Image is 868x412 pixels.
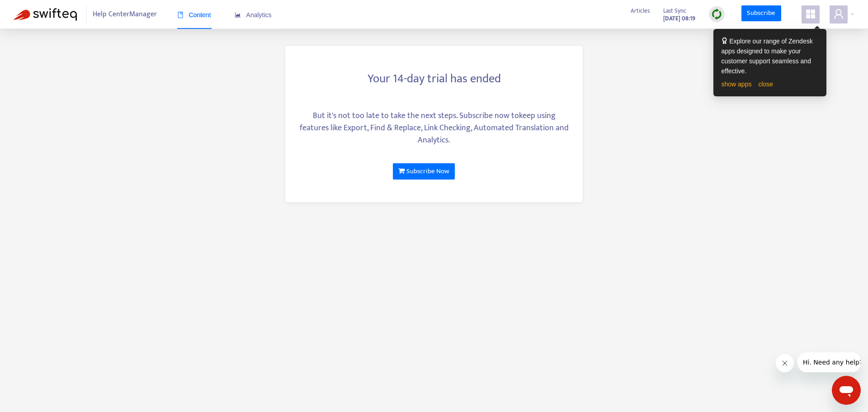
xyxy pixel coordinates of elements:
[833,9,844,19] span: user
[832,376,861,405] iframe: Button to launch messaging window
[797,352,861,372] iframe: Message from company
[663,14,695,24] strong: [DATE] 08:19
[758,81,773,88] a: close
[235,12,241,18] span: area-chart
[663,6,686,16] span: Last Sync
[235,11,272,19] span: Analytics
[631,6,650,16] span: Articles
[722,81,752,88] a: show apps
[299,72,569,86] h3: Your 14-day trial has ended
[5,6,65,14] span: Hi. Need any help?
[776,354,794,372] iframe: Close message
[711,9,722,20] img: sync.dc5367851b00ba804db3.png
[805,9,816,19] span: appstore
[299,110,569,147] div: But it's not too late to take the next steps. Subscribe now to keep using features like Export, F...
[722,36,818,76] div: Explore our range of Zendesk apps designed to make your customer support seamless and effective.
[14,8,77,21] img: Swifteq
[93,6,157,23] span: Help Center Manager
[177,11,211,19] span: Content
[393,163,455,180] a: Subscribe Now
[177,12,184,18] span: book
[741,5,781,22] a: Subscribe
